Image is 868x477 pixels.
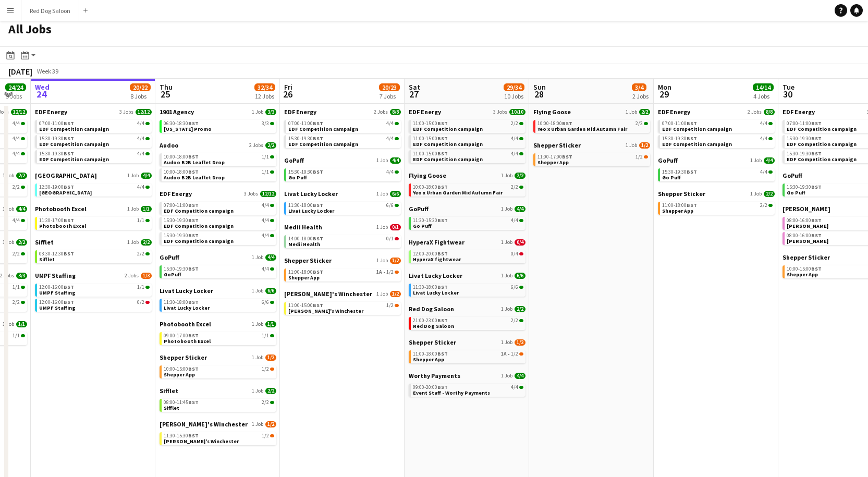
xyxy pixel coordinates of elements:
[160,108,194,116] span: 1901 Agency
[662,202,773,214] a: 11:00-18:00BST2/2Shepper App
[127,239,139,246] span: 1 Job
[13,218,20,223] span: 4/4
[662,121,697,126] span: 07:00-11:00
[635,154,643,160] span: 1/2
[160,141,276,149] a: Audoo2 Jobs2/2
[409,108,441,116] span: EDF Energy
[511,136,518,141] span: 4/4
[160,190,192,198] span: EDF Energy
[787,218,822,223] span: 08:00-16:00
[13,121,20,126] span: 4/4
[386,169,394,175] span: 4/4
[501,173,512,179] span: 1 Job
[533,108,650,141] div: Flying Goose1 Job2/210:00-18:00BST2/2Yeo x Urban Garden Mid Autumn Fair
[3,206,14,212] span: 1 Job
[811,135,822,142] span: BST
[639,142,650,149] span: 1/2
[787,136,822,141] span: 15:30-19:30
[35,172,97,179] span: London Southend Airport
[662,174,681,181] span: Go Puff
[787,233,822,238] span: 08:00-16:00
[288,236,323,241] span: 14:00-18:00
[39,135,150,147] a: 15:30-19:30BST4/4EDF Competition campaign
[658,156,775,164] a: GoPuff1 Job4/4
[511,185,518,190] span: 2/2
[64,184,74,190] span: BST
[262,203,269,208] span: 4/4
[160,253,276,261] a: GoPuff1 Job4/4
[13,136,20,141] span: 4/4
[390,191,401,197] span: 6/6
[119,109,133,115] span: 3 Jobs
[533,108,571,116] span: Flying Goose
[533,141,650,149] a: Shepper Sticker1 Job1/2
[288,126,358,132] span: EDF Competition campaign
[386,203,394,208] span: 6/6
[265,254,276,261] span: 4/4
[288,207,334,214] span: Livat Lucky Locker
[687,168,697,175] span: BST
[13,251,20,256] span: 2/2
[137,136,144,141] span: 4/4
[783,108,815,116] span: EDF Energy
[35,205,152,213] a: Photobooth Excel1 Job1/1
[39,141,109,148] span: EDF Competition campaign
[413,250,523,262] a: 12:00-20:00BST0/4HyperaX fightwear
[284,156,304,164] span: GoPuff
[409,205,429,213] span: GoPuff
[511,218,518,223] span: 4/4
[811,217,822,224] span: BST
[313,235,323,242] span: BST
[164,168,274,180] a: 10:00-18:00BST1/1Audoo B2B Leaflet Drop
[376,157,388,164] span: 1 Job
[164,232,274,244] a: 15:30-19:30BST4/4EDF Competition campaign
[35,238,152,272] div: Sifflet1 Job2/208:30-12:30BST2/2Sifflet
[35,205,152,238] div: Photobooth Excel1 Job1/111:30-17:00BST1/1Photobooth Excel
[787,238,828,244] span: Knight Frank
[164,218,199,223] span: 15:30-19:30
[537,154,572,160] span: 11:00-17:00
[409,205,525,238] div: GoPuff1 Job4/411:30-15:30BST4/4Go Puff
[501,206,512,212] span: 1 Job
[437,217,448,224] span: BST
[760,136,767,141] span: 4/4
[511,151,518,156] span: 4/4
[413,136,448,141] span: 11:00-15:00
[284,190,401,198] a: Livat Lucky Locker1 Job6/6
[262,121,269,126] span: 3/3
[164,223,234,229] span: EDF Competition campaign
[284,190,338,198] span: Livat Lucky Locker
[288,174,307,181] span: Go Puff
[39,126,109,132] span: EDF Competition campaign
[811,150,822,157] span: BST
[16,239,27,246] span: 2/2
[288,202,399,214] a: 11:30-18:00BST6/6Livat Lucky Locker
[437,250,448,257] span: BST
[750,157,762,164] span: 1 Job
[39,218,74,223] span: 11:30-17:00
[409,205,525,213] a: GoPuff1 Job4/4
[787,156,857,163] span: EDF Competition campaign
[413,223,432,229] span: Go Puff
[783,172,802,179] span: GoPuff
[537,120,648,132] a: 10:00-18:00BST2/2Yeo x Urban Garden Mid Autumn Fair
[760,203,767,208] span: 2/2
[284,156,401,164] a: GoPuff1 Job4/4
[409,108,525,172] div: EDF Energy3 Jobs10/1011:00-15:00BST2/2EDF Competition campaign11:00-15:00BST4/4EDF Competition ca...
[376,224,388,230] span: 1 Job
[160,253,276,287] div: GoPuff1 Job4/415:30-19:30BST4/4GoPuff
[537,159,569,166] span: Shepper App
[137,121,144,126] span: 4/4
[764,157,775,164] span: 4/4
[748,109,762,115] span: 2 Jobs
[562,120,572,127] span: BST
[164,217,274,229] a: 15:30-19:30BST4/4EDF Competition campaign
[413,126,483,132] span: EDF Competition campaign
[390,109,401,115] span: 8/8
[160,108,276,141] div: 1901 Agency1 Job3/306:30-18:30BST3/3[US_STATE] Promo
[515,239,525,246] span: 0/4
[787,185,822,190] span: 15:30-19:30
[537,121,572,126] span: 10:00-18:00
[658,190,705,198] span: Shepper Sticker
[284,223,401,256] div: Medii Health1 Job0/114:00-18:00BST0/1Medii Health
